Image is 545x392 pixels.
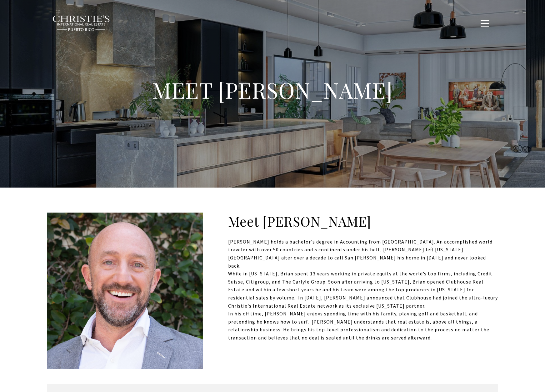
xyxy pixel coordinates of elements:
[52,15,110,32] img: Christie's International Real Estate black text logo
[47,238,498,270] p: [PERSON_NAME] holds a bachelor's degree in Accounting from [GEOGRAPHIC_DATA]. An accomplished wor...
[47,270,498,310] p: While in [US_STATE], Brian spent 13 years working in private equity at the world’s top firms, inc...
[47,213,203,369] img: real estate agent-Brian
[147,76,397,104] h1: MEET [PERSON_NAME]
[47,310,498,342] p: In his off time, [PERSON_NAME] enjoys spending time with his family, playing golf and basketball,...
[47,213,498,230] h2: Meet [PERSON_NAME]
